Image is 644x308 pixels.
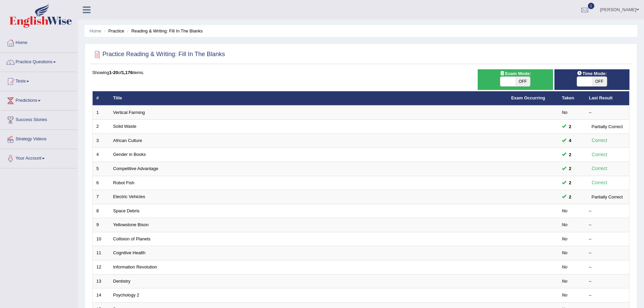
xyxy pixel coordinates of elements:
b: 1-20 [109,70,118,75]
a: Practice Questions [0,53,77,70]
a: Strategy Videos [0,130,77,147]
a: Gender in Books [113,152,146,157]
a: Home [0,33,77,50]
td: 2 [93,120,110,134]
em: No [562,292,568,298]
em: No [562,279,568,284]
td: 8 [93,204,110,218]
a: African Culture [113,138,142,143]
div: – [589,292,625,299]
em: No [562,110,568,115]
div: – [589,222,625,228]
td: 13 [93,274,110,288]
div: – [589,110,625,116]
span: You can still take this question [566,179,574,186]
a: Home [90,28,101,33]
em: No [562,208,568,213]
td: 12 [93,260,110,274]
div: Partially Correct [589,123,625,130]
a: Vertical Farming [113,110,145,115]
td: 3 [93,134,110,148]
a: Exam Occurring [511,95,545,100]
a: Electric Vehicles [113,194,145,199]
em: No [562,236,568,241]
h2: Practice Reading & Writing: Fill In The Blanks [92,49,225,60]
td: 4 [93,148,110,162]
a: Predictions [0,91,77,108]
span: Exam Mode: [497,70,533,77]
a: Yellowstone Bison [113,222,149,227]
span: OFF [515,77,530,86]
div: Correct [589,165,610,172]
em: No [562,264,568,269]
div: – [589,278,625,285]
a: Space Debris [113,208,140,213]
div: – [589,250,625,256]
em: No [562,250,568,255]
span: You can still take this question [566,137,574,144]
a: Your Account [0,149,77,166]
em: No [562,222,568,227]
div: – [589,208,625,214]
a: Collision of Planets [113,236,151,241]
a: Cognitive Health [113,250,145,255]
td: 6 [93,176,110,190]
td: 5 [93,162,110,176]
th: Last Result [585,91,629,105]
td: 14 [93,288,110,303]
span: OFF [592,77,607,86]
span: You can still take this question [566,165,574,172]
a: Tests [0,72,77,89]
span: You can still take this question [566,193,574,200]
a: Solid Waste [113,124,137,129]
div: – [589,264,625,270]
th: Taken [558,91,585,105]
td: 11 [93,246,110,260]
td: 9 [93,218,110,232]
div: Correct [589,179,610,187]
span: Time Mode: [574,70,610,77]
a: Success Stories [0,111,77,127]
a: Dentistry [113,279,130,284]
span: You can still take this question [566,151,574,158]
td: 1 [93,105,110,120]
div: Showing of items. [92,69,629,76]
a: Information Revolution [113,264,157,269]
div: Correct [589,137,610,144]
a: Robot Fish [113,180,135,185]
span: 1 [588,3,595,9]
b: 1,176 [122,70,133,75]
a: Psychology 2 [113,292,139,298]
td: 10 [93,232,110,246]
div: Partially Correct [589,193,625,200]
div: Correct [589,151,610,159]
span: You can still take this question [566,123,574,130]
th: Title [110,91,507,105]
th: # [93,91,110,105]
li: Practice [102,28,124,34]
a: Competitive Advantage [113,166,159,171]
td: 7 [93,190,110,204]
div: Show exams occurring in exams [478,69,553,90]
div: – [589,236,625,242]
li: Reading & Writing: Fill In The Blanks [125,28,202,34]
